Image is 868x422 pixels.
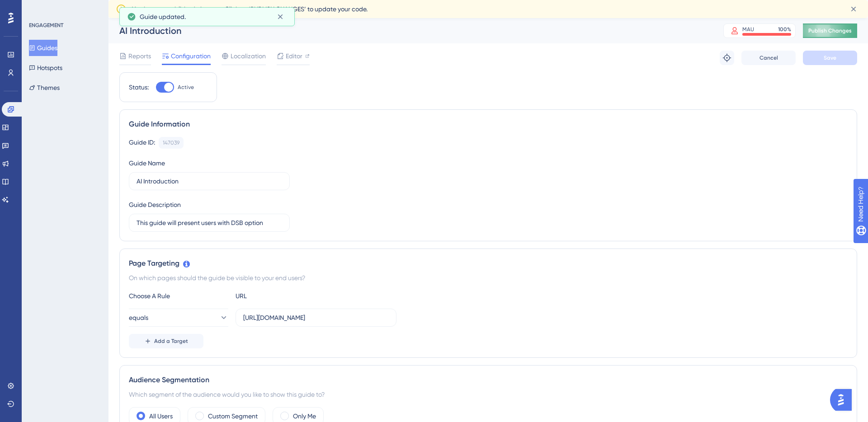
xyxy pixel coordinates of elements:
[286,51,302,61] span: Editor
[129,389,848,400] div: Which segment of the audience would you like to show this guide to?
[824,54,836,61] span: Save
[129,375,848,385] div: Audience Segmentation
[178,84,194,91] span: Active
[808,27,852,34] span: Publish Changes
[129,312,148,323] span: equals
[803,51,857,65] button: Save
[208,411,258,422] label: Custom Segment
[119,24,701,37] div: AI Introduction
[163,139,179,146] div: 147039
[129,119,848,130] div: Guide Information
[293,411,316,422] label: Only Me
[129,272,848,283] div: On which pages should the guide be visible to your end users?
[803,23,857,38] button: Publish Changes
[128,51,151,61] span: Reports
[149,411,173,422] label: All Users
[154,338,188,345] span: Add a Target
[129,258,848,269] div: Page Targeting
[137,218,282,228] input: Type your Guide’s Description here
[29,60,62,76] button: Hotspots
[29,80,60,96] button: Themes
[129,158,165,169] div: Guide Name
[29,22,63,29] div: ENGAGEMENT
[140,11,186,22] span: Guide updated.
[236,291,335,301] div: URL
[741,51,796,65] button: Cancel
[759,54,778,61] span: Cancel
[129,334,203,348] button: Add a Target
[129,137,155,149] div: Guide ID:
[231,51,266,61] span: Localization
[742,26,754,33] div: MAU
[21,2,57,13] span: Need Help?
[243,313,389,323] input: yourwebsite.com/path
[129,199,181,210] div: Guide Description
[132,4,368,14] span: You have unpublished changes. Click on ‘PUBLISH CHANGES’ to update your code.
[830,386,857,413] iframe: UserGuiding AI Assistant Launcher
[29,40,57,56] button: Guides
[129,309,228,327] button: equals
[137,176,282,186] input: Type your Guide’s Name here
[129,291,228,301] div: Choose A Rule
[129,82,149,93] div: Status:
[171,51,211,61] span: Configuration
[778,26,791,33] div: 100 %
